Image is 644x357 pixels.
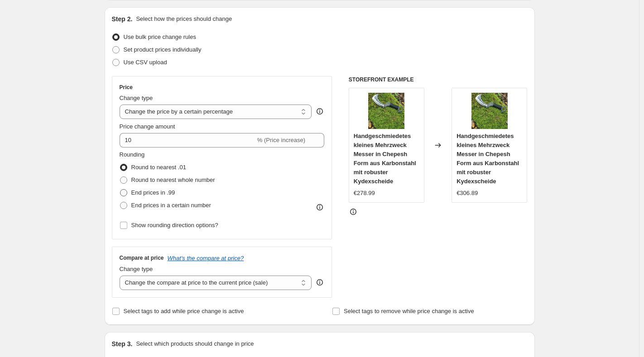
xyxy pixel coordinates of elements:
button: What's the compare at price? [168,255,244,262]
span: Handgeschmiedetes kleines Mehrzweck Messer in Chepesh Form aus Karbonstahl mit robuster Kydexscheide [457,133,519,185]
span: % (Price increase) [257,137,305,143]
h2: Step 2. [112,14,133,24]
input: -15 [120,133,255,148]
span: Change type [120,266,153,272]
span: Round to nearest whole number [131,176,215,183]
p: Select how the prices should change [136,14,232,24]
p: Select which products should change in price [136,339,254,348]
span: Handgeschmiedetes kleines Mehrzweck Messer in Chepesh Form aus Karbonstahl mit robuster Kydexscheide [354,133,416,185]
span: End prices in .99 [131,189,175,196]
img: custom-mehrzweck-messer-klein-774478_80x.jpg [471,93,508,129]
span: End prices in a certain number [131,202,211,209]
span: Set product prices individually [124,46,202,53]
h6: STOREFRONT EXAMPLE [349,76,528,83]
div: €306.89 [457,189,478,198]
div: help [315,107,324,116]
span: Price change amount [120,123,175,130]
h3: Compare at price [120,254,164,262]
div: €278.99 [354,189,375,198]
span: Select tags to add while price change is active [124,308,244,314]
span: Show rounding direction options? [131,222,218,228]
span: Rounding [120,151,145,158]
span: Round to nearest .01 [131,164,186,171]
span: Use bulk price change rules [124,33,196,40]
span: Change type [120,95,153,101]
h3: Price [120,84,133,91]
span: Use CSV upload [124,59,167,66]
span: Select tags to remove while price change is active [344,308,474,314]
h2: Step 3. [112,339,133,348]
img: custom-mehrzweck-messer-klein-774478_80x.jpg [368,93,404,129]
div: help [315,278,324,287]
